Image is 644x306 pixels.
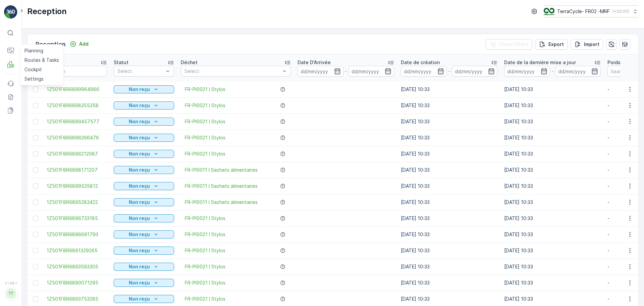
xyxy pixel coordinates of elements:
button: Non reçu [114,85,174,93]
a: 1Z501F8R6896733185 [47,215,107,222]
td: [DATE] 10:33 [397,194,501,210]
td: [DATE] 10:33 [397,275,501,291]
button: Non reçu [114,295,174,303]
p: - [448,67,450,75]
p: Déchet [181,59,198,66]
span: 1Z501F8R6895283422 [47,199,107,206]
div: Toggle Row Selected [33,232,38,237]
div: Toggle Row Selected [33,216,38,221]
a: 1Z501F8R6898355358 [47,102,107,109]
p: ( +02:00 ) [612,9,629,14]
a: 1Z501F8R6896691793 [47,231,107,238]
button: Non reçu [114,214,174,222]
div: TT [6,288,16,299]
td: [DATE] 10:33 [397,114,501,130]
p: Select [184,68,280,75]
input: dd/mm/yyyy [555,66,601,77]
button: Non reçu [114,118,174,126]
a: FR-PI0021 I Stylos [185,279,225,286]
p: Reception [27,6,67,17]
a: 1Z501F8R6896266476 [47,134,107,141]
button: Non reçu [114,166,174,174]
td: [DATE] 10:33 [501,275,604,291]
td: [DATE] 10:33 [397,162,501,178]
div: Toggle Row Selected [33,103,38,108]
p: Non reçu [129,183,150,189]
p: Select [117,68,164,75]
td: [DATE] 10:33 [397,178,501,194]
div: Toggle Row Selected [33,200,38,205]
td: [DATE] 10:33 [397,130,501,146]
button: Non reçu [114,150,174,158]
p: TerraCycle- FR02 -MRF [557,8,610,15]
a: 1Z501F8R6896212087 [47,150,107,157]
a: FR-PI0021 I Stylos [185,102,225,109]
span: 1Z501F8R6899964966 [47,86,107,93]
p: Add [79,41,89,47]
button: Non reçu [114,279,174,287]
td: [DATE] 10:33 [501,259,604,275]
span: FR-PI0021 I Stylos [185,247,225,254]
input: dd/mm/yyyy [298,66,343,77]
div: Toggle Row Selected [33,280,38,286]
td: [DATE] 10:33 [501,194,604,210]
button: Non reçu [114,101,174,110]
span: v 1.48.1 [4,281,17,285]
div: Toggle Row Selected [33,167,38,173]
td: [DATE] 10:33 [501,130,604,146]
p: Non reçu [129,102,150,109]
input: dd/mm/yyyy [452,66,498,77]
a: 1Z501F8R6899457577 [47,118,107,125]
button: Non reçu [114,134,174,142]
td: [DATE] 10:33 [501,243,604,259]
span: 1Z501F8R6899535812 [47,183,107,189]
div: Toggle Row Selected [33,119,38,124]
p: Non reçu [129,167,150,173]
button: TerraCycle- FR02 -MRF(+02:00) [544,5,639,17]
p: Non reçu [129,118,150,125]
p: Non reçu [129,150,150,157]
input: Search [47,66,107,77]
button: Non reçu [114,182,174,190]
div: Toggle Row Selected [33,87,38,92]
p: Date de la dernière mise a jour [504,59,576,66]
div: Toggle Row Selected [33,183,38,189]
a: FR-PI0021 I Stylos [185,231,225,238]
a: 1Z501F8R6898171207 [47,167,107,173]
span: 1Z501F8R6890071295 [47,279,107,286]
p: - [345,67,347,75]
a: 1Z501F8R6891329265 [47,247,107,254]
a: FR-PI0021 I Stylos [185,263,225,270]
p: Non reçu [129,263,150,270]
p: Date D'Arrivée [298,59,331,66]
td: [DATE] 10:33 [397,259,501,275]
div: Toggle Row Selected [33,151,38,157]
a: 1Z501F8R6893753285 [47,296,107,302]
a: FR-PI0021 I Stylos [185,86,225,93]
p: Non reçu [129,215,150,222]
a: FR-PI0011 I Sachets alimentaires [185,167,258,173]
button: TT [4,287,17,301]
span: FR-PI0011 I Sachets alimentaires [185,183,258,189]
button: Non reçu [114,263,174,271]
td: [DATE] 10:33 [397,81,501,97]
td: [DATE] 10:33 [501,97,604,114]
td: [DATE] 10:33 [397,146,501,162]
img: terracycle.png [544,8,554,15]
a: FR-PI0021 I Stylos [185,150,225,157]
td: [DATE] 10:33 [397,226,501,243]
button: Non reçu [114,230,174,238]
p: Clear Filters [499,41,528,48]
p: Non reçu [129,86,150,93]
button: Export [535,39,568,50]
td: [DATE] 10:33 [501,146,604,162]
